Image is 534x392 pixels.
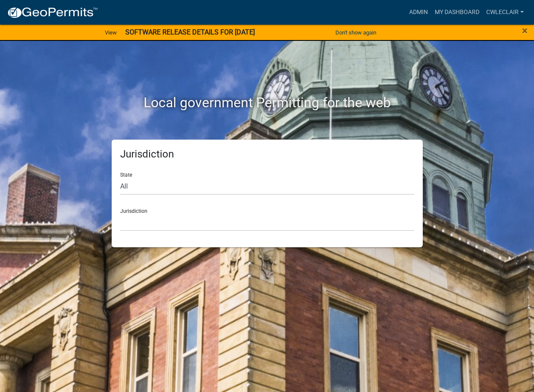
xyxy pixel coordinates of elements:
h2: Local government Permitting for the web [31,94,504,111]
span: × [522,25,528,37]
a: cwleclair [483,4,527,20]
h5: Jurisdiction [120,148,414,160]
a: Admin [406,4,431,20]
button: Don't show again [332,26,380,40]
strong: SOFTWARE RELEASE DETAILS FOR [DATE] [125,28,255,36]
a: My Dashboard [431,4,483,20]
a: View [101,26,120,40]
button: Close [522,26,528,36]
